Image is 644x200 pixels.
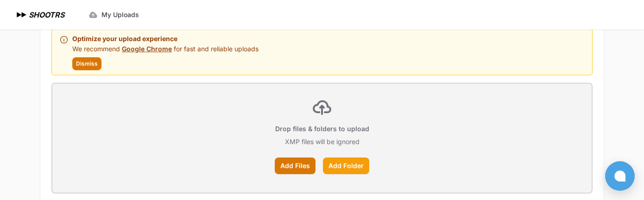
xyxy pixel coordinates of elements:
a: Google Chrome [122,45,172,53]
p: Optimize your upload experience [72,33,259,44]
h1: SHOOTRS [29,9,64,20]
button: Open chat window [605,161,635,191]
button: Dismiss [72,57,101,70]
label: Add Folder [323,158,369,174]
label: Add Files [275,158,316,174]
span: My Uploads [101,10,139,19]
a: My Uploads [83,6,145,23]
a: SHOOTRS SHOOTRS [15,9,64,20]
p: Drop files & folders to upload [275,124,369,133]
p: We recommend for fast and reliable uploads [72,44,259,54]
span: Dismiss [76,60,98,67]
img: SHOOTRS [15,9,29,20]
p: XMP files will be ignored [285,137,360,146]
